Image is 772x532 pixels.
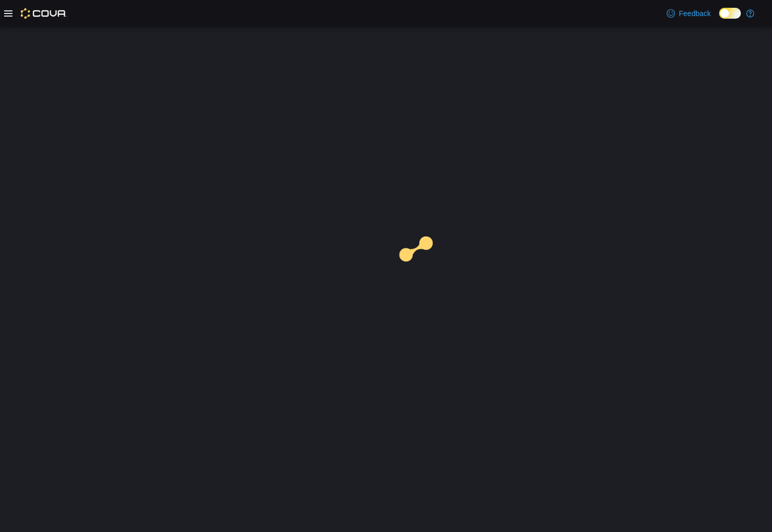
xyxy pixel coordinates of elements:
img: cova-loader [386,229,464,306]
a: Feedback [663,3,715,24]
span: Feedback [679,8,711,19]
img: Cova [21,8,67,19]
input: Dark Mode [719,8,741,19]
span: Dark Mode [719,19,720,19]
